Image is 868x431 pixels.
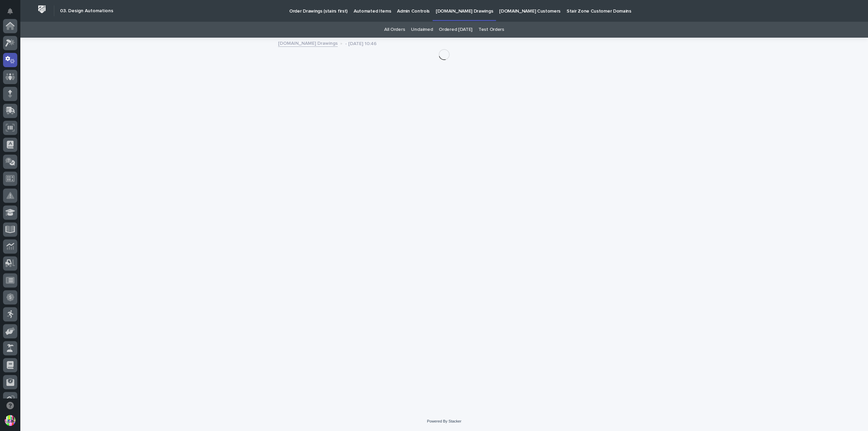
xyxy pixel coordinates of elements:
[345,39,377,47] p: - [DATE] 10:46
[3,413,17,428] button: users-avatar
[8,8,17,19] div: Notifications
[3,4,17,18] button: Notifications
[478,22,504,38] a: Test Orders
[411,22,433,38] a: Unclaimed
[60,8,113,14] h2: 03. Design Automations
[439,22,472,38] a: Ordered [DATE]
[427,419,461,423] a: Powered By Stacker
[36,3,48,16] img: Workspace Logo
[3,398,17,413] button: Open support chat
[384,22,405,38] a: All Orders
[278,39,338,47] a: [DOMAIN_NAME] Drawings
